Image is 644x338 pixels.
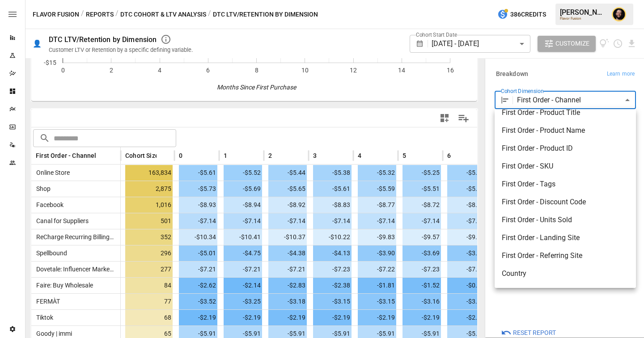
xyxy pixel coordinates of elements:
span: First Order - Product Name [502,125,629,136]
span: First Order - Tags [502,179,629,190]
span: Country [502,268,629,279]
span: First Order - SKU [502,161,629,172]
span: First Order - Landing Site [502,232,629,243]
span: First Order - Referring Site [502,250,629,261]
span: First Order - Product Title [502,107,629,118]
span: First Order - Discount Code [502,197,629,207]
span: First Order - Product ID [502,143,629,154]
span: Region [502,286,629,297]
span: First Order - Units Sold [502,215,629,225]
